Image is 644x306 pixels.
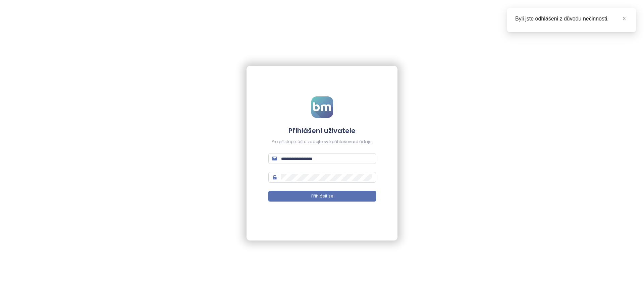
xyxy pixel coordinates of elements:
[311,96,333,118] img: logo
[515,15,628,23] div: Byli jste odhlášeni z důvodu nečinnosti.
[268,126,376,135] h4: Přihlášení uživatele
[272,175,277,180] span: lock
[272,156,277,161] span: mail
[622,16,627,21] span: close
[268,191,376,202] button: Přihlásit se
[268,139,376,145] div: Pro přístup k účtu zadejte své přihlašovací údaje.
[311,193,333,200] span: Přihlásit se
